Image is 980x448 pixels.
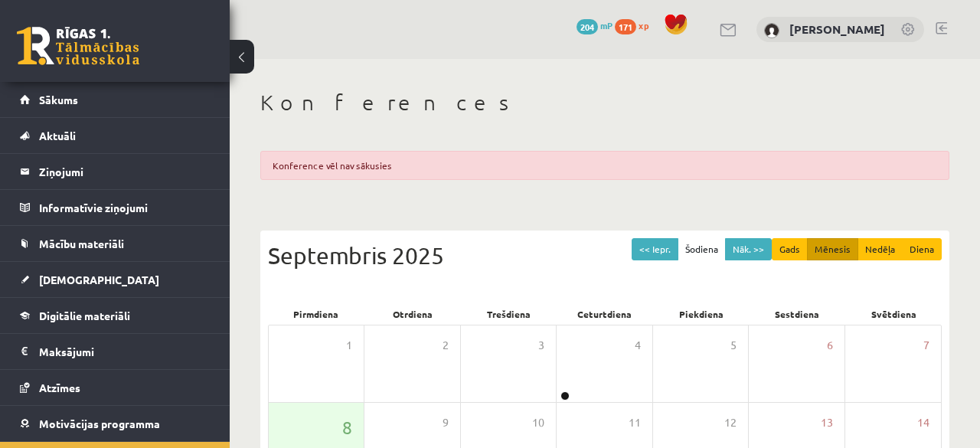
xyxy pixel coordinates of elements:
[20,298,211,333] a: Digitālie materiāli
[268,303,364,325] div: Pirmdiena
[557,303,653,325] div: Ceturtdiena
[460,303,557,325] div: Trešdiena
[615,19,636,34] span: 171
[364,303,461,325] div: Otrdiena
[268,238,942,273] div: Septembris 2025
[538,337,544,354] span: 3
[20,118,211,153] a: Aktuāli
[20,226,211,261] a: Mācību materiāli
[39,273,159,286] span: [DEMOGRAPHIC_DATA]
[346,337,352,354] span: 1
[20,190,211,225] a: Informatīvie ziņojumi
[789,21,885,37] a: [PERSON_NAME]
[20,262,211,297] a: [DEMOGRAPHIC_DATA]
[39,381,80,394] span: Atzīmes
[443,337,449,354] span: 2
[724,414,737,431] span: 12
[39,309,130,322] span: Digitālie materiāli
[260,151,949,180] div: Konference vēl nav sākusies
[902,238,942,260] button: Diena
[20,370,211,405] a: Atzīmes
[20,406,211,441] a: Motivācijas programma
[730,337,737,354] span: 5
[635,337,641,354] span: 4
[923,337,929,354] span: 7
[678,238,726,260] button: Šodiena
[725,238,772,260] button: Nāk. >>
[827,337,833,354] span: 6
[443,414,449,431] span: 9
[917,414,929,431] span: 14
[807,238,858,260] button: Mēnesis
[629,414,641,431] span: 11
[764,23,779,38] img: Katrīne Rubene
[20,82,211,117] a: Sākums
[577,19,598,34] span: 204
[577,19,612,31] a: 204 mP
[39,237,124,250] span: Mācību materiāli
[39,93,78,106] span: Sākums
[39,190,211,225] legend: Informatīvie ziņojumi
[39,334,211,369] legend: Maksājumi
[17,27,139,65] a: Rīgas 1. Tālmācības vidusskola
[39,154,211,189] legend: Ziņojumi
[615,19,656,31] a: 171 xp
[750,303,846,325] div: Sestdiena
[821,414,833,431] span: 13
[532,414,544,431] span: 10
[39,129,76,142] span: Aktuāli
[653,303,750,325] div: Piekdiena
[845,303,942,325] div: Svētdiena
[20,154,211,189] a: Ziņojumi
[639,19,648,31] span: xp
[260,90,949,116] h1: Konferences
[600,19,612,31] span: mP
[39,417,160,430] span: Motivācijas programma
[342,414,352,440] span: 8
[857,238,903,260] button: Nedēļa
[20,334,211,369] a: Maksājumi
[632,238,678,260] button: << Iepr.
[772,238,808,260] button: Gads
